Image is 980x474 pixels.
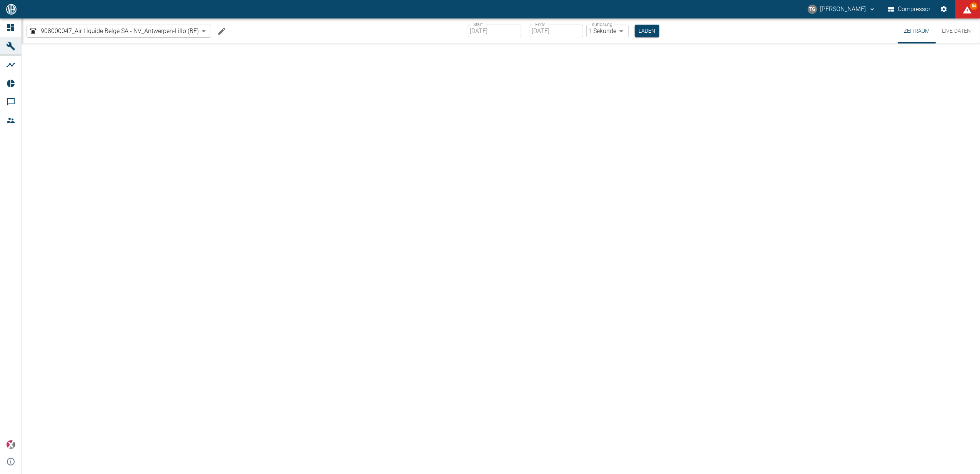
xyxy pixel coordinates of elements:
[635,25,659,37] button: Laden
[887,2,932,16] button: Compressor
[473,21,483,28] label: Start
[586,25,629,37] div: 1 Sekunde
[808,5,817,14] div: TG
[937,2,951,16] button: Einstellungen
[535,21,545,28] label: Ende
[807,2,877,16] button: thomas.gregoir@neuman-esser.com
[468,25,521,37] input: DD.MM.YYYY
[28,27,199,36] a: 908000047_Air Liquide Belge SA - NV_Antwerpen-Lillo (BE)
[970,2,978,10] span: 84
[41,27,199,35] span: 908000047_Air Liquide Belge SA - NV_Antwerpen-Lillo (BE)
[936,18,977,43] button: Live-Daten
[898,18,936,43] button: Zeitraum
[214,23,230,39] button: Machine bearbeiten
[524,27,527,35] p: –
[592,21,612,28] label: Auflösung
[6,440,15,449] img: Xplore Logo
[530,25,583,37] input: DD.MM.YYYY
[5,4,17,14] img: logo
